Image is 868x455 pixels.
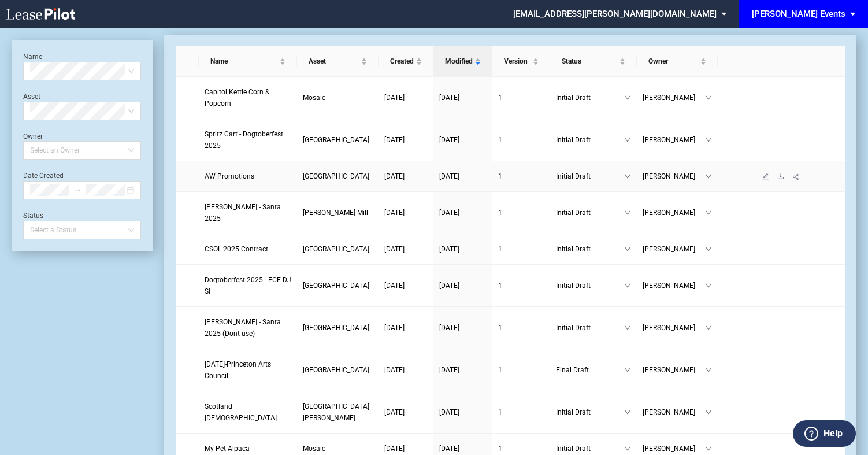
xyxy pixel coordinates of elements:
[384,408,405,416] span: [DATE]
[23,93,40,101] label: Asset
[439,406,487,418] a: [DATE]
[384,245,405,253] span: [DATE]
[303,136,369,144] span: Freshfields Village
[492,46,550,77] th: Version
[556,171,624,182] span: Initial Draft
[384,136,405,144] span: [DATE]
[550,46,637,77] th: Status
[498,171,544,182] a: 1
[384,172,405,180] span: [DATE]
[777,173,784,180] span: download
[705,246,712,253] span: down
[303,280,373,291] a: [GEOGRAPHIC_DATA]
[205,243,291,255] a: CSOL 2025 Contract
[705,209,712,216] span: down
[205,130,283,150] span: Spritz Cart - Dogtoberfest 2025
[205,402,277,422] span: Scotland AME Zion Church
[758,172,773,180] a: edit
[384,406,428,418] a: [DATE]
[379,46,433,77] th: Created
[384,445,405,453] span: [DATE]
[205,201,291,224] a: [PERSON_NAME] - Santa 2025
[556,364,624,376] span: Final Draft
[390,56,414,67] span: Created
[624,246,631,253] span: down
[643,443,705,454] span: [PERSON_NAME]
[205,86,291,109] a: Capitol Kettle Corn & Popcorn
[643,134,705,146] span: [PERSON_NAME]
[439,282,459,290] span: [DATE]
[556,322,624,334] span: Initial Draft
[752,9,845,19] div: [PERSON_NAME] Events
[762,173,769,180] span: edit
[73,186,81,194] span: to
[384,134,428,146] a: [DATE]
[705,367,712,373] span: down
[498,243,544,255] a: 1
[303,402,369,422] span: Cabin John Village
[624,94,631,101] span: down
[439,364,487,376] a: [DATE]
[439,245,459,253] span: [DATE]
[792,173,800,181] span: share-alt
[303,401,373,424] a: [GEOGRAPHIC_DATA][PERSON_NAME]
[439,243,487,255] a: [DATE]
[205,274,291,297] a: Dogtoberfest 2025 - ECE DJ SI
[205,203,281,223] span: Edwin McCora - Santa 2025
[384,171,428,182] a: [DATE]
[439,171,487,182] a: [DATE]
[303,364,373,376] a: [GEOGRAPHIC_DATA]
[439,134,487,146] a: [DATE]
[205,443,291,454] a: My Pet Alpaca
[439,209,459,217] span: [DATE]
[205,276,291,295] span: Dogtoberfest 2025 - ECE DJ SI
[562,56,617,67] span: Status
[205,128,291,151] a: Spritz Cart - Dogtoberfest 2025
[439,324,459,332] span: [DATE]
[384,94,405,102] span: [DATE]
[205,445,250,453] span: My Pet Alpaca
[624,173,631,180] span: down
[556,207,624,219] span: Initial Draft
[439,94,459,102] span: [DATE]
[498,322,544,334] a: 1
[498,408,502,416] span: 1
[303,243,373,255] a: [GEOGRAPHIC_DATA]
[439,445,459,453] span: [DATE]
[23,172,64,180] label: Date Created
[643,171,705,182] span: [PERSON_NAME]
[205,358,291,382] a: [DATE]-Princeton Arts Council
[303,94,325,102] span: Mosaic
[23,212,43,220] label: Status
[498,207,544,219] a: 1
[624,282,631,289] span: down
[384,207,428,219] a: [DATE]
[303,172,369,180] span: Downtown Palm Beach Gardens
[303,92,373,103] a: Mosaic
[73,186,81,194] span: swap-right
[824,426,843,441] label: Help
[384,364,428,376] a: [DATE]
[705,324,712,331] span: down
[705,445,712,452] span: down
[498,134,544,146] a: 1
[205,360,271,380] span: Day of the Dead-Princeton Arts Council
[439,207,487,219] a: [DATE]
[705,282,712,289] span: down
[498,406,544,418] a: 1
[705,136,712,143] span: down
[556,243,624,255] span: Initial Draft
[624,209,631,216] span: down
[303,322,373,334] a: [GEOGRAPHIC_DATA]
[498,245,502,253] span: 1
[309,56,359,67] span: Asset
[439,280,487,291] a: [DATE]
[498,92,544,103] a: 1
[439,443,487,454] a: [DATE]
[303,443,373,454] a: Mosaic
[643,92,705,103] span: [PERSON_NAME]
[498,443,544,454] a: 1
[498,136,502,144] span: 1
[384,324,405,332] span: [DATE]
[556,406,624,418] span: Initial Draft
